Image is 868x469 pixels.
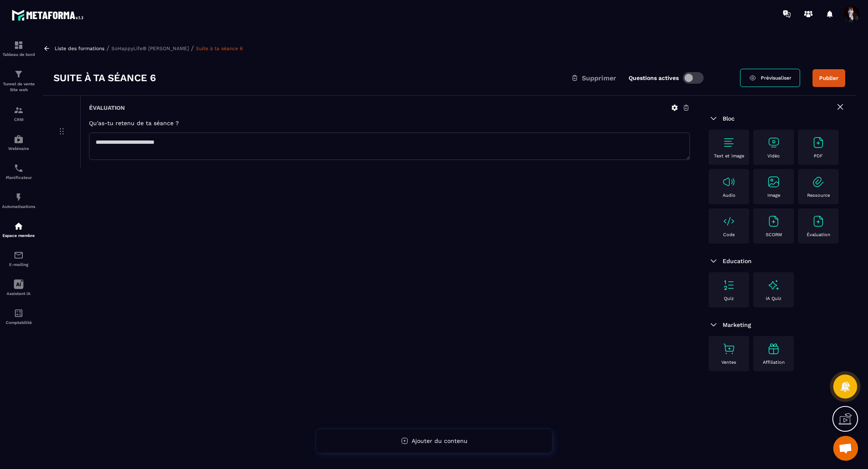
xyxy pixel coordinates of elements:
[807,193,830,198] p: Ressource
[723,258,752,264] span: Education
[14,308,24,318] img: accountant
[766,232,782,237] p: SCORM
[812,215,825,228] img: text-image no-wra
[2,262,35,267] p: E-mailing
[807,232,830,237] p: Évaluation
[582,74,616,82] span: Supprimer
[2,63,35,99] a: formationformationTunnel de vente Site web
[813,69,845,87] button: Publier
[14,40,24,50] img: formation
[191,44,194,52] span: /
[724,296,734,301] p: Quiz
[14,69,24,79] img: formation
[767,278,780,292] img: text-image
[14,105,24,115] img: formation
[2,215,35,244] a: automationsautomationsEspace membre
[2,204,35,209] p: Automatisations
[2,291,35,296] p: Assistant IA
[106,44,109,52] span: /
[812,136,825,149] img: text-image no-wra
[714,153,744,159] p: Text et image
[2,302,35,331] a: accountantaccountantComptabilité
[2,34,35,63] a: formationformationTableau de bord
[709,114,719,123] img: arrow-down
[723,322,751,328] span: Marketing
[14,163,24,173] img: scheduler
[2,320,35,325] p: Comptabilité
[740,69,800,87] a: Prévisualiser
[55,46,104,51] a: Liste des formations
[14,250,24,260] img: email
[89,104,125,111] h6: Évaluation
[767,215,780,228] img: text-image no-wra
[2,81,35,93] p: Tunnel de vente Site web
[766,296,781,301] p: IA Quiz
[2,244,35,273] a: emailemailE-mailing
[722,215,735,228] img: text-image no-wra
[2,128,35,157] a: automationsautomationsWebinaire
[2,99,35,128] a: formationformationCRM
[723,115,735,122] span: Bloc
[722,136,735,149] img: text-image no-wra
[722,278,735,292] img: text-image no-wra
[763,360,785,365] p: Affiliation
[723,232,735,237] p: Code
[412,438,468,444] span: Ajouter du contenu
[767,342,780,355] img: text-image
[2,273,35,302] a: Assistant IA
[2,52,35,57] p: Tableau de bord
[767,153,780,159] p: Vidéo
[767,175,780,189] img: text-image no-wra
[89,120,690,126] h5: Qu'as-tu retenu de ta séance ?
[723,193,735,198] p: Audio
[12,7,86,23] img: logo
[761,75,791,81] span: Prévisualiser
[2,146,35,151] p: Webinaire
[14,221,24,231] img: automations
[196,46,243,51] a: Suite à ta séance 6
[2,117,35,122] p: CRM
[722,342,735,355] img: text-image no-wra
[722,175,735,189] img: text-image no-wra
[2,186,35,215] a: automationsautomationsAutomatisations
[721,360,736,365] p: Ventes
[14,192,24,202] img: automations
[2,175,35,180] p: Planificateur
[111,46,189,51] a: SoHappyLife® [PERSON_NAME]
[814,153,823,159] p: PDF
[833,436,858,461] div: Ouvrir le chat
[14,134,24,144] img: automations
[767,193,780,198] p: Image
[812,175,825,189] img: text-image no-wra
[767,136,780,149] img: text-image no-wra
[709,320,719,330] img: arrow-down
[53,71,156,85] h3: Suite à ta séance 6
[629,75,679,81] label: Questions actives
[709,256,719,266] img: arrow-down
[2,233,35,238] p: Espace membre
[2,157,35,186] a: schedulerschedulerPlanificateur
